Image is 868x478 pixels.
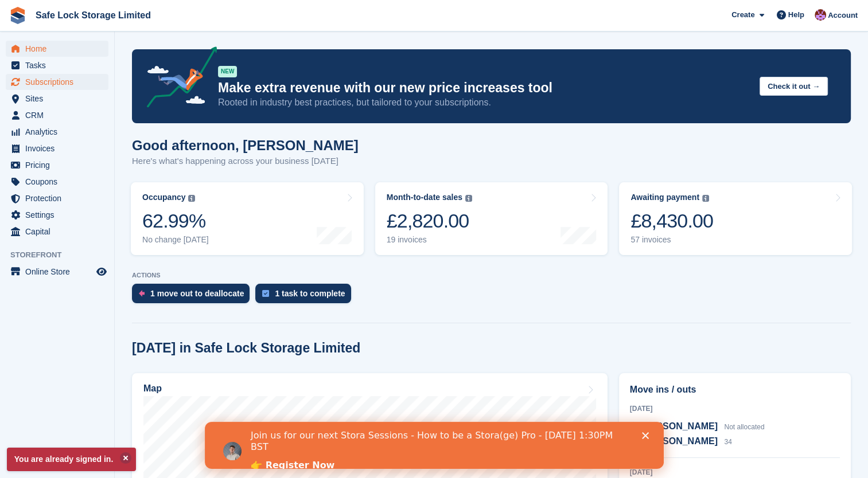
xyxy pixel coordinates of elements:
[143,383,162,394] h2: Map
[630,467,840,477] div: [DATE]
[25,124,94,140] span: Analytics
[619,182,852,255] a: Awaiting payment £8,430.00 57 invoices
[25,91,94,107] span: Sites
[6,57,108,73] a: menu
[25,74,94,90] span: Subscriptions
[262,290,269,297] img: task-75834270c22a3079a89374b754ae025e5fb1db73e45f91037f5363f120a921f8.svg
[205,422,664,469] iframe: Intercom live chat banner
[387,235,472,245] div: 19 invoices
[25,157,94,173] span: Pricing
[437,10,449,17] div: Close
[46,38,130,50] a: 👉 Register Now
[6,91,108,107] a: menu
[132,155,359,168] p: Here's what's happening across your business [DATE]
[465,195,472,202] img: icon-info-grey-7440780725fd019a000dd9b08b2336e03edf1995a4989e88bcd33f0948082b44.svg
[760,77,828,96] button: Check it out →
[6,41,108,57] a: menu
[724,438,731,446] span: 34
[275,289,345,298] div: 1 task to complete
[25,107,94,123] span: CRM
[142,209,209,233] div: 62.99%
[6,107,108,123] a: menu
[641,421,718,431] span: [PERSON_NAME]
[6,174,108,190] a: menu
[132,284,255,309] a: 1 move out to deallocate
[131,182,364,255] a: Occupancy 62.99% No change [DATE]
[9,7,26,24] img: stora-icon-8386f47178a22dfd0bd8f6a31ec36ba5ce8667c1dd55bd0f319d3a0aa187defe.svg
[7,448,136,471] p: You are already signed in.
[137,46,217,112] img: price-adjustments-announcement-icon-8257ccfd72463d97f412b2fc003d46551f7dbcb40ab6d574587a9cd5c0d94...
[142,193,185,202] div: Occupancy
[25,41,94,57] span: Home
[10,249,114,261] span: Storefront
[6,224,108,240] a: menu
[828,10,858,21] span: Account
[815,9,826,21] img: Toni Ebong
[132,138,359,153] h1: Good afternoon, [PERSON_NAME]
[132,340,360,356] h2: [DATE] in Safe Lock Storage Limited
[630,383,840,397] h2: Move ins / outs
[25,224,94,240] span: Capital
[139,290,145,297] img: move_outs_to_deallocate_icon-f764333ba52eb49d3ac5e1228854f67142a1ed5810a6f6cc68b1a99e826820c5.svg
[6,264,108,280] a: menu
[218,80,750,96] p: Make extra revenue with our new price increases tool
[630,193,699,202] div: Awaiting payment
[6,190,108,206] a: menu
[630,235,713,245] div: 57 invoices
[788,9,804,21] span: Help
[25,190,94,206] span: Protection
[375,182,608,255] a: Month-to-date sales £2,820.00 19 invoices
[218,96,750,109] p: Rooted in industry best practices, but tailored to your subscriptions.
[218,66,237,77] div: NEW
[6,157,108,173] a: menu
[25,264,94,280] span: Online Store
[142,235,209,245] div: No change [DATE]
[25,174,94,190] span: Coupons
[150,289,244,298] div: 1 move out to deallocate
[630,209,713,233] div: £8,430.00
[387,193,462,202] div: Month-to-date sales
[6,124,108,140] a: menu
[387,209,472,233] div: £2,820.00
[31,6,155,25] a: Safe Lock Storage Limited
[630,434,732,449] a: [PERSON_NAME] 34
[641,436,718,446] span: [PERSON_NAME]
[702,195,709,202] img: icon-info-grey-7440780725fd019a000dd9b08b2336e03edf1995a4989e88bcd33f0948082b44.svg
[188,195,195,202] img: icon-info-grey-7440780725fd019a000dd9b08b2336e03edf1995a4989e88bcd33f0948082b44.svg
[724,423,764,431] span: Not allocated
[731,9,754,21] span: Create
[255,284,356,309] a: 1 task to complete
[630,403,840,414] div: [DATE]
[6,207,108,223] a: menu
[6,74,108,90] a: menu
[25,207,94,223] span: Settings
[6,140,108,156] a: menu
[25,140,94,156] span: Invoices
[95,265,108,279] a: Preview store
[132,272,851,279] p: ACTIONS
[25,57,94,73] span: Tasks
[630,420,765,434] a: [PERSON_NAME] Not allocated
